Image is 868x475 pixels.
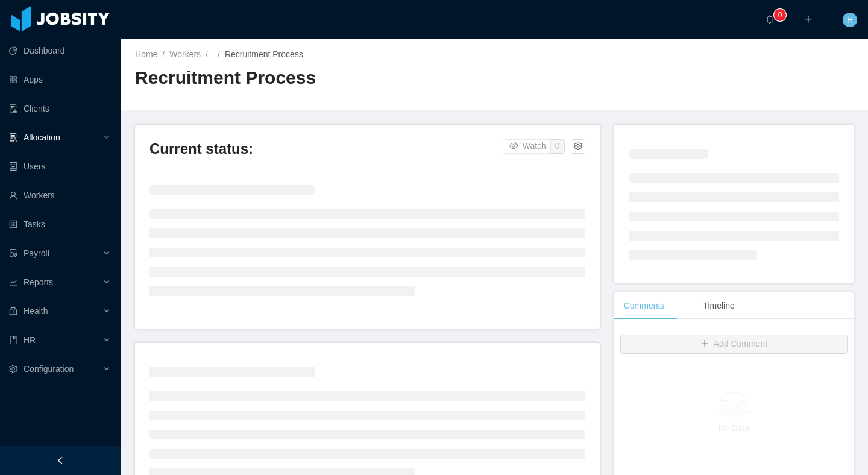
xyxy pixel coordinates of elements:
[162,49,165,59] span: /
[614,292,675,319] div: Comments
[9,278,17,286] i: icon: line-chart
[24,364,74,374] span: Configuration
[9,96,111,121] a: icon: auditClients
[9,183,111,207] a: icon: userWorkers
[9,133,17,142] i: icon: solution
[24,133,60,142] span: Allocation
[218,49,220,59] span: /
[9,249,17,257] i: icon: file-protect
[24,277,53,287] span: Reports
[135,49,157,59] a: Home
[571,139,585,154] button: icon: setting
[24,306,48,316] span: Health
[620,335,848,354] button: icon: plusAdd Comment
[169,49,201,59] a: Workers
[766,15,774,24] i: icon: bell
[693,292,744,319] div: Timeline
[9,39,111,63] a: icon: pie-chartDashboard
[804,15,813,24] i: icon: plus
[9,365,17,373] i: icon: setting
[225,49,303,59] span: Recruitment Process
[24,335,36,345] span: HR
[9,68,111,92] a: icon: appstoreApps
[135,66,494,90] h2: Recruitment Process
[149,139,503,159] h3: Current status:
[550,139,565,154] button: 0
[9,212,111,236] a: icon: profileTasks
[9,154,111,178] a: icon: robotUsers
[9,307,17,315] i: icon: medicine-box
[774,9,786,21] sup: 0
[9,336,17,344] i: icon: book
[847,13,853,27] span: H
[24,248,49,258] span: Payroll
[206,49,208,59] span: /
